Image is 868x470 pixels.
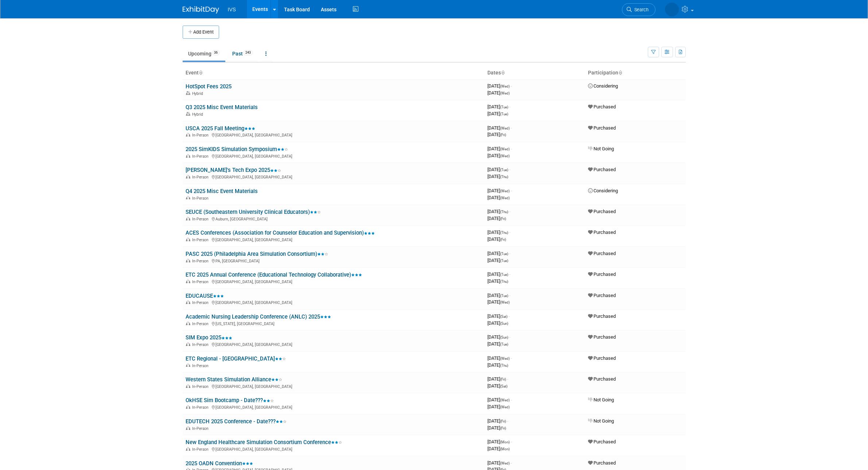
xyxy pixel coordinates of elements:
a: EDUTECH 2025 Conference - Date??? [186,418,287,425]
span: - [509,209,510,214]
div: [GEOGRAPHIC_DATA], [GEOGRAPHIC_DATA] [186,341,482,347]
span: In-Person [192,300,211,305]
span: (Fri) [500,426,506,430]
span: Purchased [588,209,616,214]
a: Upcoming36 [183,47,225,61]
span: [DATE] [487,425,506,431]
img: In-Person Event [186,342,190,346]
img: ExhibitDay [183,6,219,14]
a: Sort by Start Date [501,70,505,76]
span: [DATE] [487,188,512,193]
img: In-Person Event [186,259,190,262]
a: EDUCAUSE [186,293,224,299]
a: Western States Simulation Alliance [186,376,282,383]
span: [DATE] [487,334,510,340]
img: In-Person Event [186,196,190,200]
div: [GEOGRAPHIC_DATA], [GEOGRAPHIC_DATA] [186,383,482,389]
span: In-Person [192,238,211,242]
span: [DATE] [487,293,510,298]
span: In-Person [192,363,211,368]
span: (Tue) [500,273,508,277]
span: [DATE] [487,125,512,131]
span: In-Person [192,342,211,347]
span: (Thu) [500,231,508,235]
span: (Thu) [500,363,508,367]
span: Hybrid [192,91,205,96]
div: [GEOGRAPHIC_DATA], [GEOGRAPHIC_DATA] [186,299,482,305]
span: - [509,230,510,235]
span: [DATE] [487,439,512,444]
span: Purchased [588,125,616,131]
span: Purchased [588,376,616,382]
span: [DATE] [487,209,510,214]
a: Sort by Participation Type [618,70,622,76]
span: [DATE] [487,174,508,179]
div: [GEOGRAPHIC_DATA], [GEOGRAPHIC_DATA] [186,278,482,284]
span: (Fri) [500,238,506,242]
span: Purchased [588,251,616,256]
span: [DATE] [487,446,510,451]
span: (Wed) [500,405,510,409]
span: Purchased [588,230,616,235]
a: Academic Nursing Leadership Conference (ANLC) 2025 [186,313,331,320]
span: (Fri) [500,419,506,423]
span: (Thu) [500,175,508,179]
span: [DATE] [487,460,512,466]
span: In-Person [192,405,211,410]
span: In-Person [192,321,211,326]
span: - [511,83,512,89]
span: [DATE] [487,320,508,326]
span: - [509,271,510,277]
span: [DATE] [487,278,508,284]
span: Purchased [588,460,616,466]
span: (Wed) [500,196,510,200]
div: [GEOGRAPHIC_DATA], [GEOGRAPHIC_DATA] [186,174,482,180]
img: Hybrid Event [186,112,190,116]
span: Purchased [588,271,616,277]
img: In-Person Event [186,447,190,451]
span: Search [632,7,649,12]
span: (Thu) [500,280,508,284]
span: (Thu) [500,210,508,214]
span: [DATE] [487,258,508,263]
span: - [511,439,512,444]
span: 243 [243,50,253,55]
span: - [509,104,510,109]
span: (Wed) [500,126,510,130]
span: [DATE] [487,418,508,424]
span: - [511,355,512,361]
div: Auburn, [GEOGRAPHIC_DATA] [186,216,482,221]
th: Dates [484,67,585,79]
span: - [511,397,512,402]
img: In-Person Event [186,363,190,367]
span: (Tue) [500,342,508,346]
span: 36 [212,50,220,55]
span: (Tue) [500,105,508,109]
img: In-Person Event [186,321,190,325]
a: New England Healthcare Simulation Consortium Conference [186,439,342,446]
a: SIM Expo 2025 [186,334,232,341]
img: In-Person Event [186,133,190,136]
span: [DATE] [487,83,512,89]
span: (Wed) [500,461,510,465]
span: - [511,188,512,193]
img: In-Person Event [186,300,190,304]
span: [DATE] [487,146,512,151]
th: Event [183,67,484,79]
a: ETC 2025 Annual Conference (Educational Technology Collaborative) [186,271,362,278]
span: [DATE] [487,132,506,137]
span: In-Person [192,384,211,389]
span: (Wed) [500,300,510,304]
div: [GEOGRAPHIC_DATA], [GEOGRAPHIC_DATA] [186,132,482,138]
div: [GEOGRAPHIC_DATA], [GEOGRAPHIC_DATA] [186,236,482,242]
div: [GEOGRAPHIC_DATA], [GEOGRAPHIC_DATA] [186,446,482,452]
span: [DATE] [487,362,508,368]
span: (Wed) [500,398,510,402]
span: Considering [588,188,618,193]
a: Past243 [227,47,258,61]
span: (Mon) [500,440,510,444]
span: [DATE] [487,383,507,389]
span: (Tue) [500,252,508,256]
img: In-Person Event [186,238,190,241]
a: OkHSE Sim Bootcamp - Date??? [186,397,274,404]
